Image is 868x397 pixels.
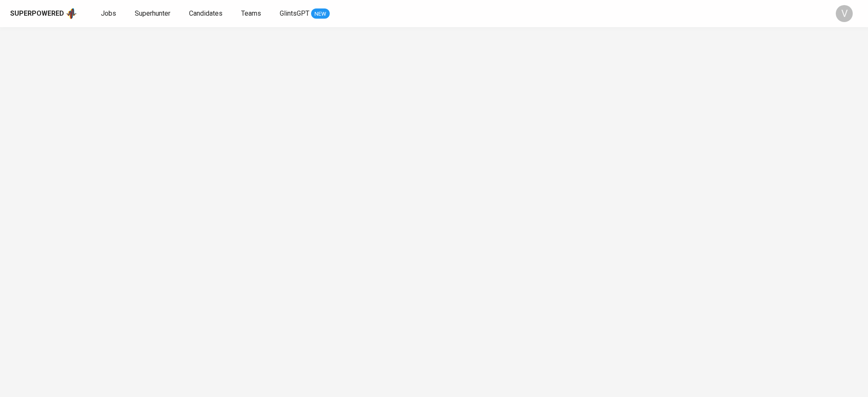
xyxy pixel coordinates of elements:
[280,8,330,19] a: GlintsGPT NEW
[135,9,170,17] span: Superhunter
[10,7,77,20] a: Superpoweredapp logo
[311,10,330,18] span: NEW
[836,5,853,22] div: V
[66,7,77,20] img: app logo
[241,9,261,17] span: Teams
[101,8,118,19] a: Jobs
[10,9,64,19] div: Superpowered
[135,8,172,19] a: Superhunter
[280,9,309,17] span: GlintsGPT
[101,9,116,17] span: Jobs
[189,8,224,19] a: Candidates
[241,8,263,19] a: Teams
[189,9,223,17] span: Candidates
